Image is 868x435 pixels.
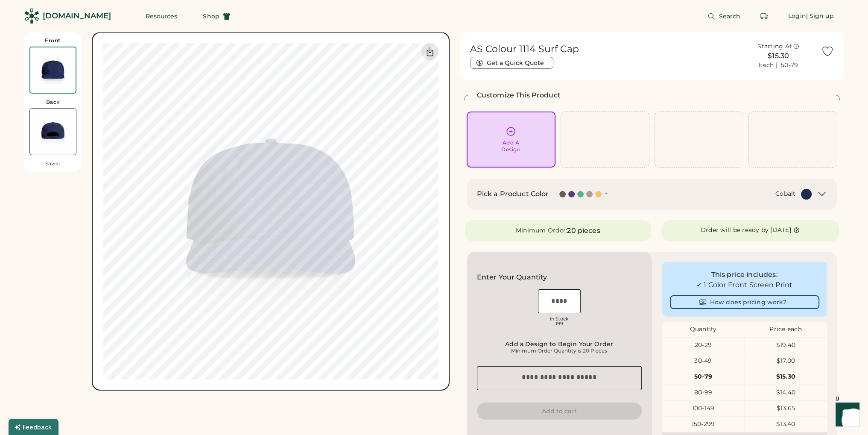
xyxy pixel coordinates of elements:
div: $15.30 [741,51,816,61]
div: Front [45,37,61,44]
h2: Enter Your Quantity [477,272,547,282]
div: Minimum Order Quantity is 20 Pieces [479,347,639,354]
h1: AS Colour 1114 Surf Cap [470,43,579,55]
button: Shop [193,8,240,25]
span: Search [719,13,740,19]
div: 50-79 [662,373,745,381]
div: Order will be ready by [701,226,769,235]
div: $17.00 [745,357,827,365]
div: Add a Design to Begin Your Order [479,341,639,347]
div: $13.40 [745,420,827,429]
button: Get a Quick Quote [470,57,553,69]
div: [DATE] [770,226,791,235]
div: Each | 50-79 [759,61,798,70]
div: Back [46,99,60,106]
div: Minimum Order: [516,226,567,235]
img: AS Colour 1114 Cobalt Back Thumbnail [30,109,76,155]
span: Shop [203,13,219,19]
div: Login [788,12,806,21]
div: In Stock 199 [538,317,581,326]
div: 100-149 [662,404,745,413]
img: Rendered Logo - Screens [24,9,39,24]
h2: Customize This Product [477,90,561,100]
div: $13.65 [745,404,827,413]
button: Retrieve an order [756,8,773,25]
div: ✓ 1 Color Front Screen Print [670,280,819,290]
iframe: Front Chat [827,397,864,433]
div: $19.40 [745,341,827,350]
div: Quantity [662,325,745,334]
div: $15.30 [745,373,827,381]
div: Saved [45,160,61,167]
img: AS Colour 1114 Cobalt Front Thumbnail [30,47,76,93]
div: Add A Design [501,139,520,153]
div: 150-299 [662,420,745,429]
div: Cobalt [775,190,796,198]
div: $14.40 [745,388,827,397]
div: [DOMAIN_NAME] [43,11,111,21]
div: | Sign up [806,12,834,21]
div: Starting At [757,42,792,51]
div: 20 pieces [567,226,600,236]
div: 80-99 [662,388,745,397]
div: + [604,189,608,199]
div: Download Front Mockup [421,43,438,60]
button: Search [697,8,751,25]
button: Add to cart [477,403,642,420]
div: 20-29 [662,341,745,350]
h2: Pick a Product Color [477,189,549,199]
div: 30-49 [662,357,745,365]
div: Price each [745,325,827,334]
button: Resources [135,8,188,25]
div: This price includes: [670,270,819,280]
button: How does pricing work? [670,295,819,309]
